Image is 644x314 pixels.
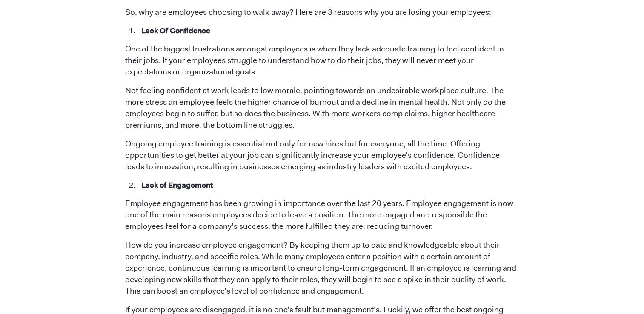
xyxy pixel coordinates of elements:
[125,7,519,18] p: So, why are employees choosing to walk away? Here are 3 reasons why you are losing your employees:
[141,180,213,190] strong: Lack of Engagement
[125,85,519,131] p: Not feeling confident at work leads to low morale, pointing towards an undesirable workplace cult...
[141,26,210,36] strong: Lack Of Confidence
[125,198,519,232] p: Employee engagement has been growing in importance over the last 20 years. Employee engagement is...
[125,138,519,173] p: Ongoing employee training is essential not only for new hires but for everyone, all the time. Off...
[125,43,519,78] p: One of the biggest frustrations amongst employees is when they lack adequate training to feel con...
[125,240,519,297] p: How do you increase employee engagement? By keeping them up to date and knowledgeable about their...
